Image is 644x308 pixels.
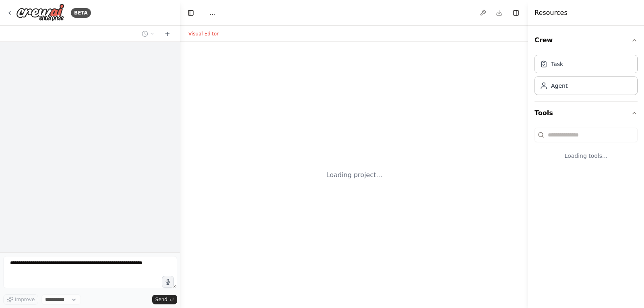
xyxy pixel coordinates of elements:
button: Crew [535,29,638,52]
button: Tools [535,102,638,124]
div: Task [551,60,563,68]
button: Switch to previous chat [138,29,158,39]
button: Start a new chat [161,29,174,39]
button: Click to speak your automation idea [162,276,174,288]
nav: breadcrumb [210,9,215,17]
span: Improve [15,296,35,303]
div: Loading tools... [535,145,638,166]
button: Visual Editor [184,29,223,39]
img: Logo [16,4,64,22]
div: Loading project... [326,170,382,180]
span: Send [155,296,167,303]
div: Agent [551,82,568,90]
button: Improve [3,294,38,305]
span: ... [210,9,215,17]
div: Tools [535,124,638,173]
button: Hide left sidebar [185,7,196,19]
div: Crew [535,52,638,101]
button: Hide right sidebar [510,7,522,19]
h4: Resources [535,8,568,18]
button: Send [152,295,177,304]
div: BETA [71,8,91,18]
